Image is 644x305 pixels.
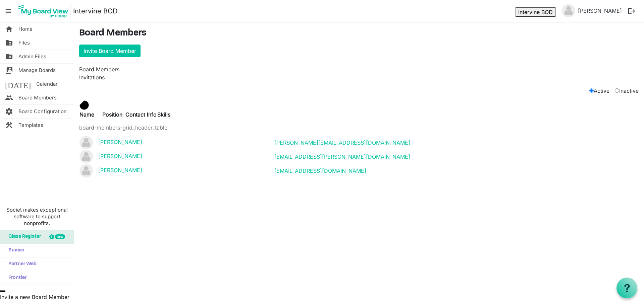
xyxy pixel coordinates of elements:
[18,64,53,77] span: Manage Boards
[18,105,63,118] span: Board Configuration
[36,77,56,91] span: Calendar
[562,4,575,17] img: no-profile-picture.svg
[105,145,138,150] a: [PERSON_NAME]
[18,36,29,50] span: Files
[554,120,638,139] td: is template cell column header Skills
[87,103,100,117] img: no-profile-picture.svg
[614,77,639,83] span: Inactive
[5,50,13,63] span: folder_shared
[5,271,26,285] span: Frontier
[5,105,13,118] span: settings
[359,139,554,158] td: sandrapineauboddison@gmail.com is template cell column header Contact Info
[561,91,571,96] span: Skills
[5,22,13,36] span: home
[5,36,13,50] span: folder_shared
[16,3,70,19] img: My Board View Logo
[87,123,100,136] img: no-profile-picture.svg
[18,50,45,63] span: Admin Files
[575,4,625,17] a: [PERSON_NAME]
[219,120,359,139] td: column header Position
[5,119,13,132] span: construction
[87,91,97,96] span: Name
[219,101,359,120] td: column header Position
[79,139,219,158] td: Sandra Pineau-Boddison is template cell column header Name
[87,142,100,155] img: no-profile-picture.svg
[513,7,555,16] button: Intervine BOD dropdownbutton
[3,207,70,227] span: Societ makes exceptional software to support nonprofits.
[79,120,219,139] td: MARK COLEMAN is template cell column header Name
[554,101,638,120] td: is template cell column header Skills
[359,120,554,139] td: mark.coleman@intervineinc.com is template cell column header Contact Info
[79,101,219,120] td: Jonjie Lockman is template cell column header Name
[301,292,343,298] a: © 2025 - Societ
[2,5,15,17] span: menu
[105,126,138,131] a: [PERSON_NAME]
[366,107,466,112] a: [PERSON_NAME][EMAIL_ADDRESS][DOMAIN_NAME]
[366,127,466,132] a: [EMAIL_ADDRESS][PERSON_NAME][DOMAIN_NAME]
[625,4,639,18] button: logout
[5,257,37,271] span: Partner Web
[219,139,359,158] td: column header Position
[79,45,141,57] button: Invite Board Member
[366,146,434,151] a: [EMAIL_ADDRESS][DOMAIN_NAME]
[132,63,159,69] div: Invitations
[359,101,554,120] td: jonjie.lockman@intervineinc.com is template cell column header Contact Info
[18,91,54,104] span: Board Members
[5,64,13,77] span: switch_account
[79,60,639,72] div: tab-header
[79,28,639,39] h3: Board Members
[55,234,65,239] div: new
[5,244,24,257] span: Sumac
[73,4,117,18] a: Intervine BOD
[18,119,42,132] span: Templates
[5,91,13,104] span: people
[226,91,241,96] span: Position
[366,91,388,96] span: Contact Info
[5,230,41,243] span: Glass Register
[554,139,638,158] td: is template cell column header Skills
[588,77,609,83] span: Active
[16,3,73,19] a: My Board View Logo
[5,77,31,91] span: [DATE]
[85,63,120,69] div: Board Members
[18,22,32,36] span: Home
[105,107,138,112] a: [PERSON_NAME]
